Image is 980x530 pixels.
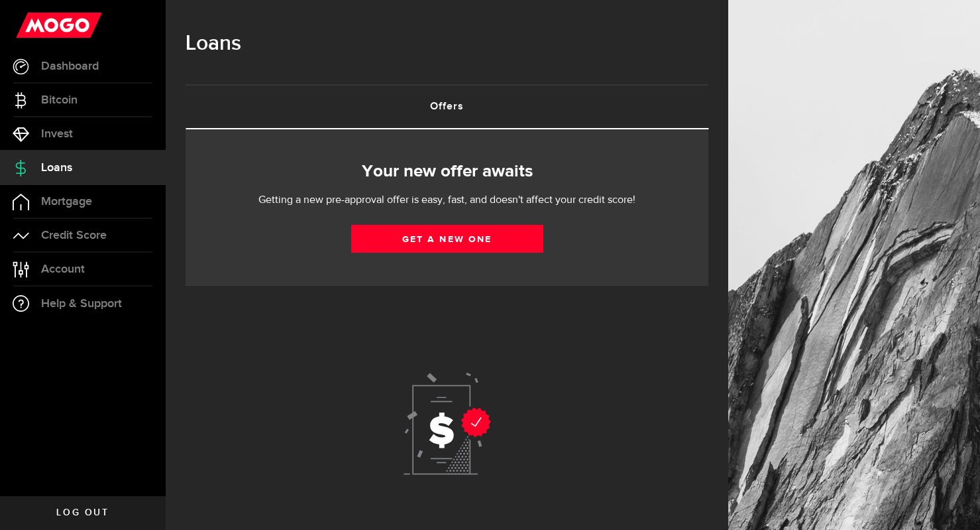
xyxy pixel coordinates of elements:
[186,27,708,61] h1: Loans
[41,230,107,241] span: Credit Score
[186,86,708,128] a: Offers
[219,192,676,208] p: Getting a new pre-approval offer is easy, fast, and doesn't affect your credit score!
[186,84,708,129] ul: Tabs Navigation
[924,474,980,530] iframe: LiveChat chat widget
[41,263,85,275] span: Account
[41,60,99,72] span: Dashboard
[41,162,72,174] span: Loans
[351,225,543,253] a: Get a new one
[41,94,78,106] span: Bitcoin
[41,298,122,310] span: Help & Support
[205,158,688,186] h2: Your new offer awaits
[56,508,109,517] span: Log out
[41,128,73,140] span: Invest
[41,196,92,208] span: Mortgage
